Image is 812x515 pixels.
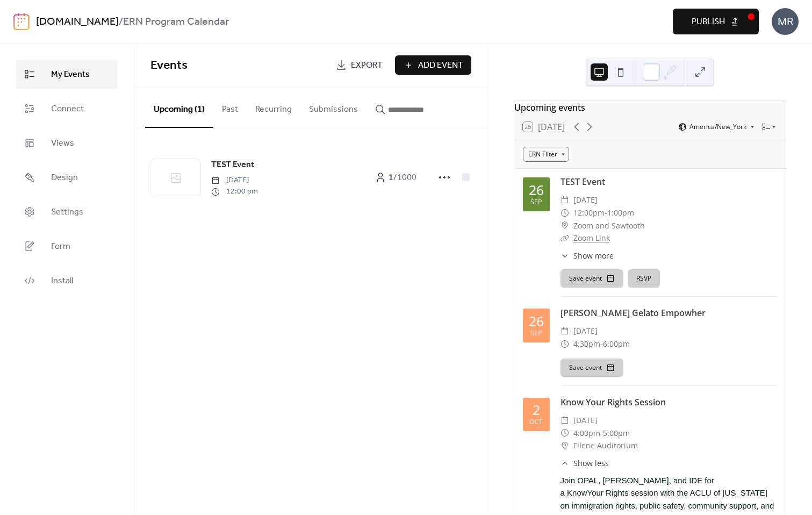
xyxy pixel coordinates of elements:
[13,13,30,30] img: logo
[16,232,118,261] a: Form
[573,457,609,469] span: Show less
[561,338,569,351] div: ​
[300,87,367,127] button: Submissions
[51,103,84,116] span: Connect
[530,199,542,206] div: Sep
[573,194,598,206] span: [DATE]
[561,194,569,206] div: ​
[51,137,74,150] span: Views
[16,128,118,158] a: Views
[600,427,603,440] span: -
[328,55,391,75] a: Export
[628,269,660,288] button: RSVP
[603,427,630,440] span: 5:00pm
[16,266,118,295] a: Install
[533,403,540,417] div: 2
[213,87,247,127] button: Past
[561,232,569,245] div: ​
[561,325,569,338] div: ​
[16,197,118,226] a: Settings
[211,159,254,171] span: TEST Event
[561,359,623,377] button: Save event
[573,233,610,243] a: Zoom Link
[573,414,598,427] span: [DATE]
[369,168,423,187] a: 1/1000
[529,314,544,328] div: 26
[573,439,638,452] span: Filene Auditorium
[211,186,258,197] span: 12:00 pm
[561,269,623,288] button: Save event
[530,330,542,337] div: Sep
[561,206,569,219] div: ​
[389,171,416,184] span: / 1000
[689,124,746,130] span: America/New_York
[573,427,600,440] span: 4:00pm
[673,9,759,34] button: Publish
[16,94,118,123] a: Connect
[51,68,90,81] span: My Events
[351,59,383,72] span: Export
[561,396,777,409] div: Know Your Rights Session
[51,171,78,184] span: Design
[600,338,603,351] span: -
[561,219,569,232] div: ​
[561,457,609,469] button: ​Show less
[772,8,799,35] div: MR
[561,250,569,261] div: ​
[123,12,229,32] b: ERN Program Calendar
[603,338,630,351] span: 6:00pm
[573,206,605,219] span: 12:00pm
[247,87,300,127] button: Recurring
[51,206,83,219] span: Settings
[561,427,569,440] div: ​
[389,169,393,186] b: 1
[573,219,645,232] span: Zoom and Sawtooth
[607,206,634,219] span: 1:00pm
[16,163,118,192] a: Design
[395,55,471,75] button: Add Event
[561,306,777,319] div: [PERSON_NAME] Gelato Empowher
[418,59,463,72] span: Add Event
[16,60,118,89] a: My Events
[51,240,70,253] span: Form
[573,325,598,338] span: [DATE]
[514,101,786,114] div: Upcoming events
[211,158,254,172] a: TEST Event
[150,54,188,77] span: Events
[561,250,614,261] button: ​Show more
[51,275,73,288] span: Install
[529,183,544,197] div: 26
[692,16,725,28] span: Publish
[145,87,213,128] button: Upcoming (1)
[573,250,614,261] span: Show more
[561,414,569,427] div: ​
[605,206,607,219] span: -
[36,12,119,32] a: [DOMAIN_NAME]
[561,176,605,188] a: TEST Event
[211,175,258,186] span: [DATE]
[119,12,123,32] b: /
[573,338,600,351] span: 4:30pm
[529,419,543,426] div: Oct
[561,457,569,469] div: ​
[561,439,569,452] div: ​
